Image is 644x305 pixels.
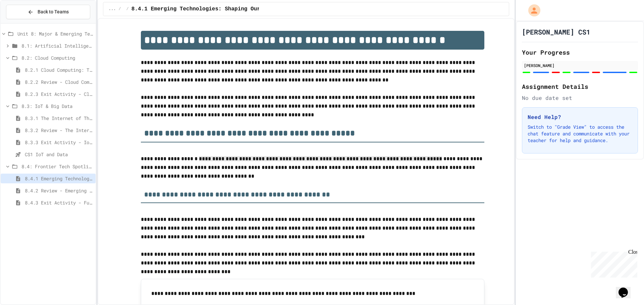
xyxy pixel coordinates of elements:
[25,199,93,206] span: 8.4.3 Exit Activity - Future Tech Challenge
[109,6,116,12] span: ...
[118,6,121,12] span: /
[25,139,93,146] span: 8.3.3 Exit Activity - IoT Data Detective Challenge
[25,127,93,134] span: 8.3.2 Review - The Internet of Things and Big Data
[21,54,93,61] span: 8.2: Cloud Computing
[38,8,69,15] span: Back to Teams
[528,124,632,144] p: Switch to "Grade View" to access the chat feature and communicate with your teacher for help and ...
[131,5,309,13] span: 8.4.1 Emerging Technologies: Shaping Our Digital Future
[528,113,632,121] h3: Need Help?
[522,94,638,102] div: No due date set
[25,115,93,122] span: 8.3.1 The Internet of Things and Big Data: Our Connected Digital World
[25,187,93,194] span: 8.4.2 Review - Emerging Technologies: Shaping Our Digital Future
[3,3,46,43] div: Chat with us now!Close
[25,90,93,98] span: 8.2.3 Exit Activity - Cloud Service Detective
[21,163,93,170] span: 8.4: Frontier Tech Spotlight
[17,30,93,37] span: Unit 8: Major & Emerging Technologies
[25,78,93,85] span: 8.2.2 Review - Cloud Computing
[616,278,637,298] iframe: chat widget
[21,42,93,49] span: 8.1: Artificial Intelligence Basics
[25,175,93,182] span: 8.4.1 Emerging Technologies: Shaping Our Digital Future
[588,249,637,278] iframe: chat widget
[126,6,129,12] span: /
[6,5,90,19] button: Back to Teams
[522,48,638,57] h2: Your Progress
[522,82,638,91] h2: Assignment Details
[25,66,93,73] span: 8.2.1 Cloud Computing: Transforming the Digital World
[522,27,590,37] h1: [PERSON_NAME] CS1
[21,103,93,110] span: 8.3: IoT & Big Data
[25,151,93,158] span: CS1 IoT and Data
[524,62,636,68] div: [PERSON_NAME]
[521,3,542,18] div: My Account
